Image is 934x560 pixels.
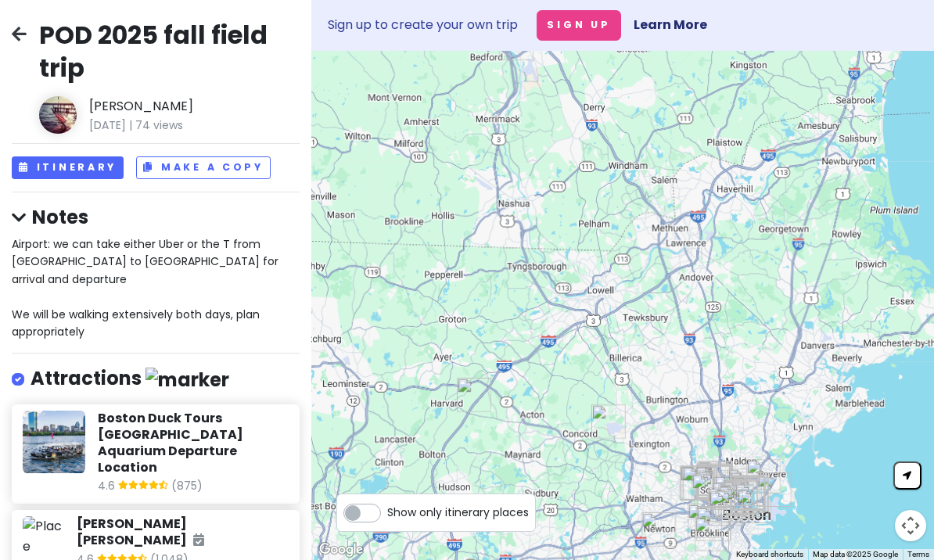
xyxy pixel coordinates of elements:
[724,465,771,512] div: Freedom Trail
[39,19,300,84] h2: POD 2025 fall field trip
[98,477,118,497] span: 4.6
[585,398,632,445] div: Minute Man National Historical Park
[12,205,300,229] h4: Notes
[725,470,772,517] div: Faneuil Hall Marketplace
[692,457,738,504] div: Harvard Stem Cell Institute
[129,117,132,133] span: |
[740,453,787,500] div: Condor Street Urban Wild
[23,516,64,556] img: Place
[681,497,728,544] div: Frederick Law Olmsted National Historic Site
[731,483,778,529] div: the Lawn on D
[387,504,529,521] span: Show only itinerary places
[713,478,760,525] div: Copley Square
[98,411,288,476] h6: Boston Duck Tours [GEOGRAPHIC_DATA] Aquarium Departure Location
[688,511,735,558] div: Arnold Arboretum of Harvard University
[691,455,738,502] div: Conant Hall
[677,460,724,507] div: Mary Baker Eddy Monument
[712,479,759,526] div: Boston Public Library - Central Library
[702,481,749,528] div: Fenway Park
[89,96,300,117] span: [PERSON_NAME]
[690,459,737,506] div: Harvard Yard
[691,458,738,505] div: Tanner fountain
[728,471,775,518] div: Boston Duck Tours New England Aquarium Departure Location
[706,469,753,516] div: Hockfield Court
[690,501,737,547] div: Emerald Necklace
[89,117,300,134] span: [DATE] 74 views
[721,462,768,509] div: Paul Revere Park
[727,471,774,518] div: Boston Marriott Long Wharf
[315,540,367,560] a: Open this area in Google Maps (opens a new window)
[674,459,720,506] div: Asa Gray Garden
[315,540,367,560] img: Google
[537,10,621,41] button: Sign Up
[77,516,288,549] h6: [PERSON_NAME] [PERSON_NAME]
[724,468,771,515] div: Rose Kennedy Greenway
[688,466,735,513] div: Harvard Business School
[689,459,736,506] div: Harvard University
[736,549,803,560] button: Keyboard shortcuts
[493,20,540,66] div: Heritage on The Merrimack
[691,458,738,504] div: The Laboratory for Integrated Science and Engineering
[12,156,124,179] button: Itinerary
[193,533,204,546] i: Added to itinerary
[145,368,229,392] img: marker
[635,506,682,553] div: The Aven at Newton Highlands
[895,510,926,541] button: Map camera controls
[717,475,763,522] div: Public Garden
[691,464,738,511] div: Dunster House
[12,236,282,339] span: Airport: we can take either Uber or the T from [GEOGRAPHIC_DATA] to [GEOGRAPHIC_DATA] for arrival...
[724,472,771,519] div: Post Office Square
[689,460,736,507] div: Harvard Square
[724,469,771,516] div: Union Oyster House
[23,411,85,473] img: Picture of the place
[708,469,755,516] div: Kendall/MIT Open Space
[692,454,739,501] div: Rockefeller Hall
[702,485,749,532] div: Back Bay Fens
[751,466,798,513] div: Boston Logan International Airport
[706,476,753,522] div: Charles River Basin
[634,16,707,34] a: Learn More
[31,366,229,392] h4: Attractions
[685,468,732,515] div: Harvard John A. Paulson School Of Engineering And Applied Sciences
[136,156,271,179] button: Make a Copy
[813,550,898,558] span: Map data ©2025 Google
[451,372,498,418] div: Paddock Estates at Boxborough Apartments
[674,460,720,507] div: Bigelow Chapel
[709,483,756,529] div: Christian Science Plaza
[720,474,767,521] div: Boston Common
[692,458,738,505] div: Harvard University Graduate School Of Design
[717,473,764,520] div: Beacon Hill
[39,96,77,134] img: Author
[171,477,203,497] span: (875)
[728,476,775,523] div: Boston Children's Museum
[907,550,929,558] a: Terms (opens in new tab)
[690,458,737,505] div: Harvard Science Center Plaza
[676,460,723,507] div: Halcyon Lake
